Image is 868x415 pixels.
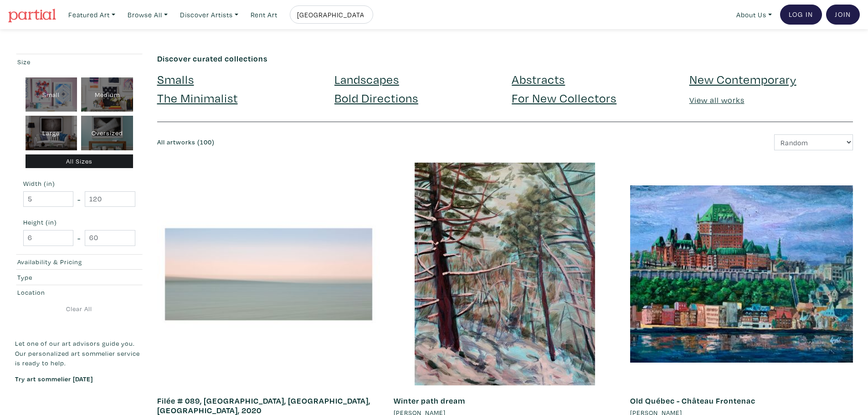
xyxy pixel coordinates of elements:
div: Oversized [81,116,133,150]
a: Old Québec - Château Frontenac [630,395,755,406]
a: Rent Art [247,5,282,24]
a: For New Collectors [512,90,616,106]
a: New Contemporary [689,71,796,87]
a: Log In [780,5,822,25]
a: Winter path dream [394,395,465,406]
a: Join [826,5,860,25]
div: Large [26,116,77,150]
a: About Us [732,5,776,24]
a: Smalls [157,71,194,87]
small: Height (in) [23,219,135,225]
button: Type [15,270,144,285]
a: Discover Artists [176,5,242,24]
div: All Sizes [26,154,134,169]
small: Width (in) [23,180,135,187]
a: View all works [689,95,745,105]
p: Let one of our art advisors guide you. Our personalized art sommelier service is ready to help. [15,338,144,368]
iframe: Customer reviews powered by Trustpilot [15,393,144,412]
h6: All artworks (100) [157,138,498,146]
a: Browse All [123,5,172,24]
a: Featured Art [64,5,119,24]
a: Bold Directions [334,90,418,106]
a: Landscapes [334,71,399,87]
div: Small [26,77,77,112]
a: Try art sommelier [DATE] [15,374,93,383]
a: Clear All [15,304,144,314]
div: Type [17,272,107,282]
a: Abstracts [512,71,565,87]
h6: Discover curated collections [157,54,853,64]
span: - [77,232,81,244]
div: Availability & Pricing [17,257,107,267]
div: Medium [81,77,133,112]
div: Location [17,287,107,297]
a: The Minimalist [157,90,238,106]
div: Size [17,57,107,67]
button: Location [15,285,144,300]
button: Size [15,54,144,69]
span: - [77,193,81,205]
button: Availability & Pricing [15,255,144,270]
input: Search [296,9,365,20]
